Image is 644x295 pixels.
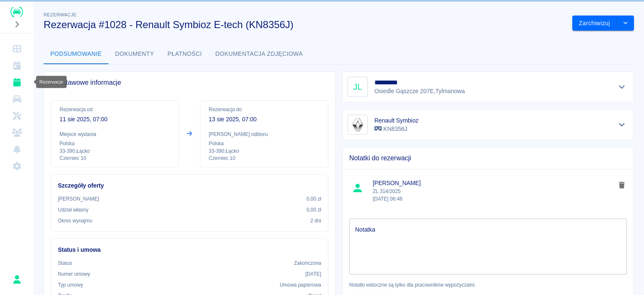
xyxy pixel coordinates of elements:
button: delete note [615,180,628,191]
button: Wiktor Hryc [8,271,26,288]
h6: Status i umowa [58,245,321,254]
a: Ustawienia [3,158,30,175]
p: Czerniec 10 [209,155,319,162]
h6: Szczegóły oferty [58,181,321,190]
a: Rezerwacje [3,74,30,91]
span: Rezerwacje [44,12,76,17]
a: Serwisy [3,107,30,124]
img: Image [349,116,366,133]
p: Notatki widoczne są tylko dla pracowników wypożyczalni. [349,281,627,289]
p: Typ umowy [58,281,83,289]
p: Status [58,259,72,267]
h6: Renault Symbioz [374,116,418,125]
p: Numer umowy [58,270,90,278]
p: 0,00 zł [306,206,321,214]
a: Kalendarz [3,57,30,74]
p: 2 dni [310,217,321,225]
p: Miejsce wydania [60,131,170,138]
a: Flota [3,91,30,107]
p: 0,00 zł [306,195,321,203]
span: Notatki do rezerwacji [349,154,627,162]
span: [PERSON_NAME] [373,179,615,188]
p: Polska [209,140,319,147]
button: Pokaż szczegóły [615,119,629,131]
p: Okres wynajmu [58,217,92,225]
p: 11 sie 2025, 07:00 [60,115,170,124]
p: [DATE] [305,270,321,278]
p: Udział własny [58,206,88,214]
p: Polska [60,140,170,147]
p: 33-390 , Łącko [209,147,319,155]
p: Czerniec 10 [60,155,170,162]
p: KN8356J [374,125,418,133]
a: Klienci [3,124,30,141]
p: Zakończona [294,259,321,267]
a: Powiadomienia [3,141,30,158]
h3: Rezerwacja #1028 - Renault Symbioz E-tech (KN8356J) [44,19,566,31]
button: Dokumentacja zdjęciowa [209,44,310,64]
button: drop-down [617,16,634,31]
p: 33-390 , Łącko [60,147,170,155]
p: [PERSON_NAME] odbioru [209,131,319,138]
p: Rezerwacja do [209,106,319,113]
div: JL [348,77,368,97]
button: Rozwiń nawigację [10,19,23,30]
span: Podstawowe informacje [51,78,328,87]
p: Osiedle Gąszcze 207E , Tylmanowa [374,87,466,96]
img: Renthelp [10,7,23,17]
div: Rezerwacje [36,76,67,88]
p: Rezerwacja od [60,106,170,113]
p: 13 sie 2025, 07:00 [209,115,319,124]
button: Podsumowanie [44,44,109,64]
p: ZL 314/2025 [373,188,615,203]
button: Dokumenty [109,44,161,64]
button: Pokaż szczegóły [615,81,629,93]
p: [DATE] 06:48 [373,195,615,203]
a: Dashboard [3,40,30,57]
button: Zarchiwizuj [572,16,617,31]
button: Płatności [161,44,209,64]
p: [PERSON_NAME] [58,195,99,203]
p: Umowa papierowa [280,281,321,289]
